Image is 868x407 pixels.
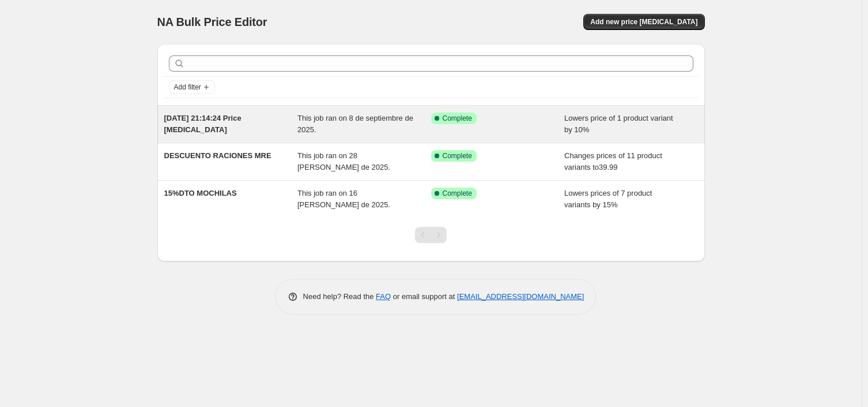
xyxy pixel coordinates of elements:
span: Need help? Read the [303,292,376,301]
span: NA Bulk Price Editor [157,16,267,28]
button: Add new price [MEDICAL_DATA] [583,14,704,30]
span: Lowers price of 1 product variant by 10% [564,114,673,134]
span: DESCUENTO RACIONES MRE [164,151,271,160]
nav: Pagination [415,227,447,243]
span: Changes prices of 11 product variants to [564,151,662,171]
span: Add filter [174,83,201,92]
a: FAQ [376,292,391,301]
span: [DATE] 21:14:24 Price [MEDICAL_DATA] [164,114,241,134]
span: 15%DTO MOCHILAS [164,189,237,197]
span: or email support at [391,292,457,301]
a: [EMAIL_ADDRESS][DOMAIN_NAME] [457,292,584,301]
span: Add new price [MEDICAL_DATA] [590,17,697,27]
button: Add filter [169,80,215,94]
span: Complete [443,151,472,160]
span: Complete [443,189,472,198]
span: This job ran on 8 de septiembre de 2025. [297,114,413,134]
span: 39.99 [599,163,618,171]
span: This job ran on 28 [PERSON_NAME] de 2025. [297,151,390,171]
span: This job ran on 16 [PERSON_NAME] de 2025. [297,189,390,209]
span: Complete [443,114,472,123]
span: Lowers prices of 7 product variants by 15% [564,189,652,209]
